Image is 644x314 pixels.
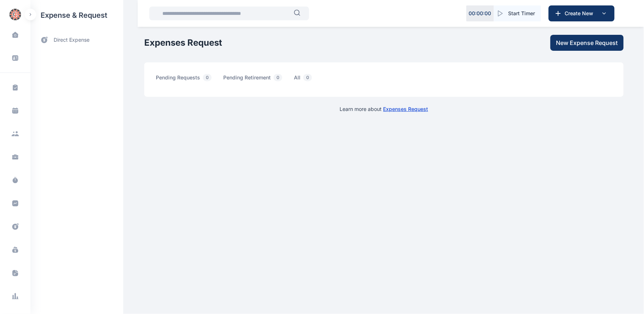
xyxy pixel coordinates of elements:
[223,74,294,85] a: pending retirement0
[274,74,282,81] span: 0
[156,74,215,85] span: pending requests
[340,106,428,113] p: Learn more about
[383,106,428,112] a: Expenses Request
[494,5,541,21] button: Start Timer
[550,35,624,51] button: New Expense Request
[549,5,615,21] button: Create New
[556,38,618,47] span: New Expense Request
[54,36,90,44] span: direct expense
[30,30,123,50] a: direct expense
[203,74,212,81] span: 0
[156,74,223,85] a: pending requests0
[223,74,285,85] span: pending retirement
[303,74,312,81] span: 0
[144,37,222,49] h1: Expenses Request
[294,74,315,85] span: all
[562,10,600,17] span: Create New
[469,10,491,17] p: 00 : 00 : 00
[294,74,324,85] a: all0
[508,10,535,17] span: Start Timer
